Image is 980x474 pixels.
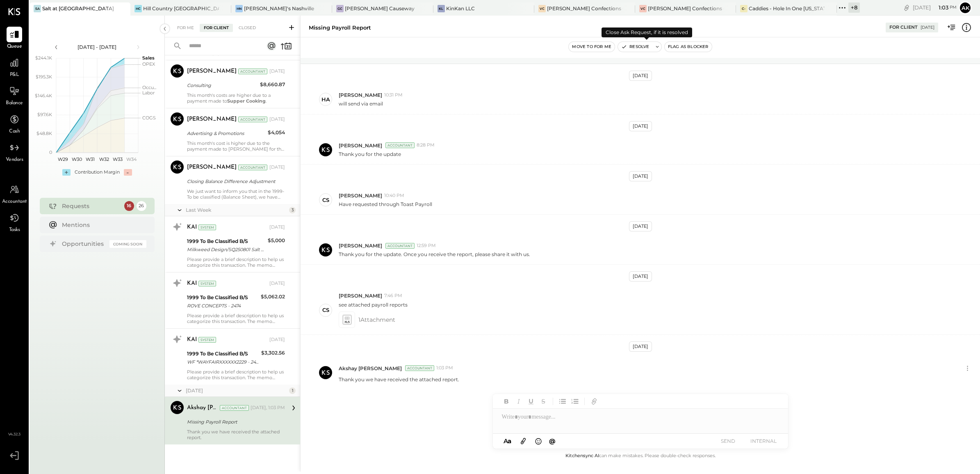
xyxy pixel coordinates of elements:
div: [DATE] - [DATE] [62,44,132,50]
div: [PERSON_NAME]'s Nashville [244,5,314,12]
text: W34 [126,156,137,162]
span: 12:59 PM [417,243,436,249]
div: [PERSON_NAME] [187,115,237,124]
div: [DATE] [269,164,285,171]
p: Thank you for the update [339,151,401,158]
p: will send via email [339,100,383,107]
button: Underline [526,396,536,407]
a: P&L [0,55,28,79]
button: Move to for me [569,42,615,52]
button: Italic [513,396,524,407]
span: 7:46 PM [384,293,402,299]
button: @ [547,436,558,446]
div: Accountant [385,243,415,249]
div: [DATE] [921,25,934,30]
div: [DATE] [186,387,287,394]
text: W31 [86,156,95,162]
text: $97.6K [37,112,52,117]
span: P&L [10,71,19,79]
a: Vendors [0,140,28,164]
text: 0 [49,149,52,155]
div: $5,062.02 [261,293,285,301]
button: SEND [712,435,745,447]
div: GC [336,5,344,12]
span: [PERSON_NAME] [339,92,382,98]
strong: Supper Cooking [227,98,266,104]
div: KAI [187,223,197,231]
div: $8,660.87 [260,80,285,89]
div: Mentions [62,221,142,229]
div: Please provide a brief description to help us categorize this transaction. The memo might be help... [187,313,285,324]
div: [PERSON_NAME] Causeway [345,5,415,12]
text: Sales [142,55,155,61]
span: Akshay [PERSON_NAME] [339,365,402,372]
button: Unordered List [557,396,568,407]
a: Accountant [0,182,28,206]
div: [PERSON_NAME] Confections - [GEOGRAPHIC_DATA] [547,5,623,12]
div: Please provide a brief description to help us categorize this transaction. The memo might be help... [187,256,285,268]
div: [PERSON_NAME] [187,67,237,76]
span: @ [549,437,556,445]
div: KAI [187,279,197,288]
span: [PERSON_NAME] [339,192,382,199]
div: + 8 [848,2,860,13]
button: INTERNAL [747,435,780,447]
div: [PERSON_NAME] Confections - [GEOGRAPHIC_DATA] [648,5,724,12]
a: Queue [0,27,28,50]
div: Consulting [187,81,258,89]
text: Occu... [142,85,156,90]
div: System [198,281,216,286]
div: Closing Balance Difference Adjustment [187,177,283,185]
p: Have requested through Toast Payroll [339,201,432,208]
div: HN [235,5,243,12]
text: $244.1K [35,55,52,61]
div: - [124,169,132,176]
div: 16 [124,201,134,211]
text: W30 [71,156,82,162]
div: System [198,224,216,230]
text: Labor [142,90,155,96]
button: Add URL [589,396,599,407]
span: [PERSON_NAME] [339,242,382,249]
div: ha [321,96,330,103]
a: Cash [0,112,28,135]
div: VC [538,5,546,12]
span: 1 Attachment [358,311,395,328]
div: We just want to inform you that in the 1999- To be classified (Balance Sheet), we have passed an ... [187,188,285,200]
div: ROVE CONCEPTS - 2474 [187,302,258,310]
p: Thank you for the update. Once you receive the report, please share it with us. [339,251,530,258]
div: $4,054 [268,128,285,137]
div: 1 [289,387,296,394]
div: [DATE] [629,271,652,282]
span: Tasks [9,227,20,234]
div: CS [322,306,329,314]
div: 1999 To Be Classified B/S [187,293,258,302]
p: Thank you we have received the attached report. [339,376,459,383]
div: [DATE] [269,68,285,75]
div: KinKan LLC [446,5,475,12]
text: $48.8K [36,131,52,136]
div: Last Week [186,206,287,213]
div: Milkweed Design/SQ250801 Salt Di Milkweed Design/SQ250801 Salt Dining [187,245,265,254]
div: Advertising & Promotions [187,129,265,137]
span: Cash [9,128,20,135]
div: C- [740,5,748,12]
div: VC [639,5,647,12]
text: W29 [58,156,68,162]
text: $146.4K [35,93,52,98]
span: [PERSON_NAME] [339,142,382,149]
div: Sa [34,5,41,12]
div: Salt at [GEOGRAPHIC_DATA] [42,5,114,12]
div: Accountant [238,69,267,74]
button: Bold [501,396,512,407]
div: Akshay [PERSON_NAME] [187,404,218,412]
div: Hill Country [GEOGRAPHIC_DATA] [143,5,219,12]
span: Vendors [6,156,23,164]
span: 8:28 PM [417,142,435,149]
div: WF *WAYFAIRXXXXXX2229 - 2474 [187,358,259,366]
div: [DATE] [629,121,652,131]
div: [DATE] [629,171,652,181]
div: This month's cost is higher due to the payment made to [PERSON_NAME] for the Zoobilation event. [187,140,285,152]
div: + [62,169,71,176]
div: For Client [200,24,233,32]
